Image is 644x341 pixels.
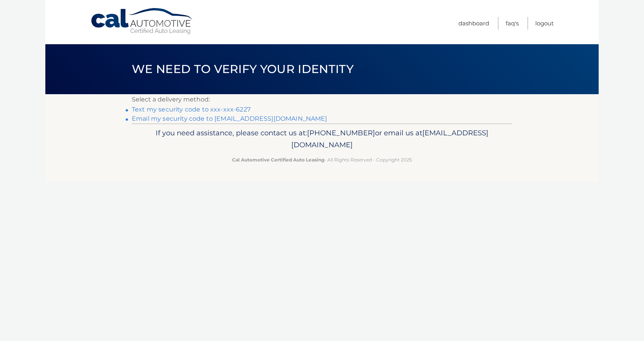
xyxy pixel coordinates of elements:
a: Text my security code to xxx-xxx-6227 [132,106,251,113]
a: Email my security code to [EMAIL_ADDRESS][DOMAIN_NAME] [132,115,327,122]
p: If you need assistance, please contact us at: or email us at [137,127,507,151]
strong: Cal Automotive Certified Auto Leasing [232,157,324,163]
a: Logout [535,17,554,30]
p: - All Rights Reserved - Copyright 2025 [137,156,507,164]
a: Dashboard [458,17,489,30]
a: Cal Automotive [90,8,194,35]
span: We need to verify your identity [132,62,354,76]
span: [PHONE_NUMBER] [307,128,375,137]
a: FAQ's [506,17,519,30]
p: Select a delivery method: [132,94,512,105]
